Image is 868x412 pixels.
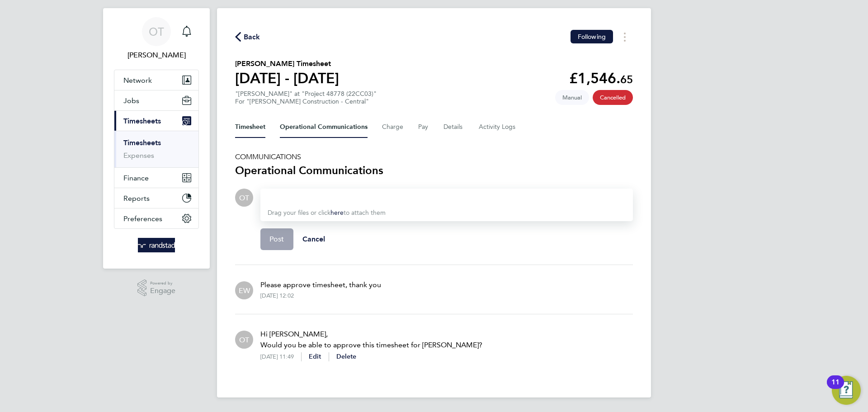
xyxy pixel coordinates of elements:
[617,30,633,44] button: Timesheets Menu
[239,285,250,295] span: EW
[336,352,357,361] button: Delete
[309,353,321,360] span: Edit
[138,238,175,252] img: randstad-logo-retina.png
[235,58,339,69] h2: [PERSON_NAME] Timesheet
[235,152,633,161] h5: COMMUNICATIONS
[620,73,633,86] span: 65
[260,279,381,290] p: Please approve timesheet, thank you
[479,116,517,138] button: Activity Logs
[103,8,210,269] nav: Main navigation
[123,151,154,160] a: Expenses
[260,292,294,299] div: [DATE] 12:02
[280,116,368,138] button: Operational Communications
[123,76,152,85] span: Network
[235,281,253,299] div: Emma Wells
[831,382,840,394] div: 11
[114,168,198,188] button: Finance
[123,138,161,147] a: Timesheets
[239,335,249,345] span: OT
[150,287,175,295] span: Engage
[235,189,253,207] div: Oliver Taylor
[235,163,633,178] h3: Operational Communications
[123,214,162,223] span: Preferences
[239,193,249,203] span: OT
[137,279,176,297] a: Powered byEngage
[443,116,464,138] button: Details
[569,70,633,87] app-decimal: £1,546.
[114,131,198,167] div: Timesheets
[555,90,589,105] span: This timesheet was manually created.
[235,331,253,349] div: Oliver Taylor
[114,50,199,61] span: Oliver Taylor
[235,98,377,105] div: For "[PERSON_NAME] Construction - Central"
[330,209,344,217] a: here
[260,340,482,350] p: Would you be able to approve this timesheet for [PERSON_NAME]?
[244,32,260,43] span: Back
[123,194,150,203] span: Reports
[260,353,301,360] div: [DATE] 11:49
[593,90,633,105] span: This timesheet has been cancelled.
[418,116,429,138] button: Pay
[309,352,321,361] button: Edit
[150,279,175,287] span: Powered by
[123,96,139,105] span: Jobs
[114,70,198,90] button: Network
[336,353,357,360] span: Delete
[123,117,161,125] span: Timesheets
[235,31,260,43] button: Back
[260,329,482,340] p: Hi [PERSON_NAME],
[114,238,199,252] a: Go to home page
[293,228,335,250] button: Cancel
[268,209,386,217] span: Drag your files or click to attach them
[114,188,198,208] button: Reports
[302,235,325,243] span: Cancel
[149,26,164,38] span: OT
[235,69,339,87] h1: [DATE] - [DATE]
[832,376,861,405] button: Open Resource Center, 11 new notifications
[571,30,613,43] button: Following
[114,208,198,228] button: Preferences
[114,90,198,110] button: Jobs
[382,116,404,138] button: Charge
[123,174,149,182] span: Finance
[114,17,199,61] a: OT[PERSON_NAME]
[235,116,265,138] button: Timesheet
[114,111,198,131] button: Timesheets
[578,33,606,41] span: Following
[235,90,377,105] div: "[PERSON_NAME]" at "Project 48778 (22CC03)"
